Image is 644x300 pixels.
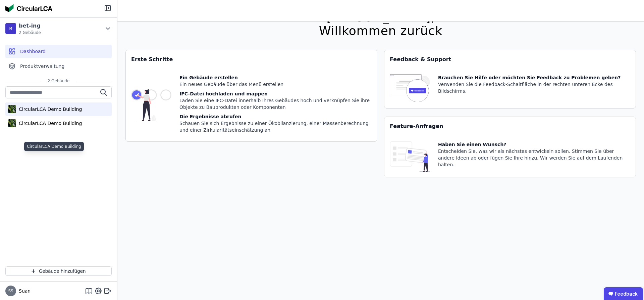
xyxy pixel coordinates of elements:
div: Willkommen zurück [319,24,442,38]
div: Ein neues Gebäude über das Menü erstellen [179,81,372,88]
div: Haben Sie einen Wunsch? [438,141,630,148]
div: CircularLCA Demo Building [24,142,84,151]
div: B [5,23,16,34]
div: Ein Gebäude erstellen [179,74,372,81]
div: Schauen Sie sich Ergebnisse zu einer Ökobilanzierung, einer Massenberechnung und einer Zirkularit... [179,120,372,133]
span: Dashboard [20,48,46,55]
span: 2 Gebäude [19,30,41,35]
img: getting_started_tile-DrF_GRSv.svg [131,74,171,136]
div: Laden Sie eine IFC-Datei innerhalb Ihres Gebäudes hoch und verknüpfen Sie ihre Objekte zu Bauprod... [179,97,372,111]
div: Verwenden Sie die Feedback-Schaltfläche in der rechten unteren Ecke des Bildschirms. [438,81,630,94]
span: 2 Gebäude [41,78,76,84]
div: Feedback & Support [384,50,636,69]
img: Concular [5,4,52,12]
div: CircularLCA Demo Building [16,120,82,127]
div: IFC-Datei hochladen und mappen [179,90,372,97]
img: feature_request_tile-UiXE1qGU.svg [390,141,430,172]
div: CircularLCA Demo Building [16,106,82,113]
img: feedback-icon-HCTs5lye.svg [390,74,430,103]
div: Brauchen Sie Hilfe oder möchten Sie Feedback zu Problemen geben? [438,74,630,81]
div: bet-ing [19,22,41,30]
span: Produktverwaltung [20,63,64,70]
div: Feature-Anfragen [384,117,636,136]
div: Erste Schritte [126,50,377,69]
img: CircularLCA Demo Building [8,118,16,129]
span: SS [8,289,13,293]
button: Gebäude hinzufügen [5,266,112,276]
span: Suan [16,288,31,294]
div: Entscheiden Sie, was wir als nächstes entwickeln sollen. Stimmen Sie über andere Ideen ab oder fü... [438,148,630,168]
img: CircularLCA Demo Building [8,104,16,115]
div: Die Ergebnisse abrufen [179,113,372,120]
